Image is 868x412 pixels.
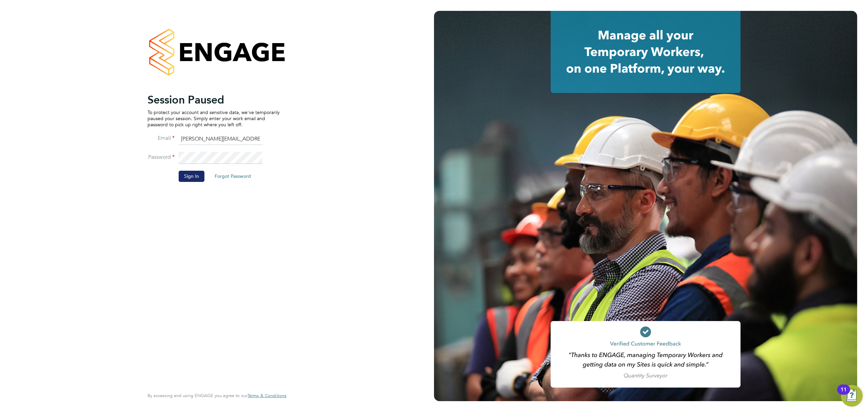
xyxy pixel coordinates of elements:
[147,135,175,142] label: Email
[147,393,287,398] span: By accessing and using ENGAGE you agree to our
[179,171,204,182] button: Sign In
[841,390,847,398] div: 11
[147,93,280,107] h2: Session Paused
[209,171,256,182] button: Forgot Password
[147,109,280,128] p: To protect your account and sensitive data, we've temporarily paused your session. Simply enter y...
[248,393,287,398] a: Terms & Conditions
[147,154,175,161] label: Password
[179,133,262,145] input: Enter your work email...
[841,385,863,407] button: Open Resource Center, 11 new notifications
